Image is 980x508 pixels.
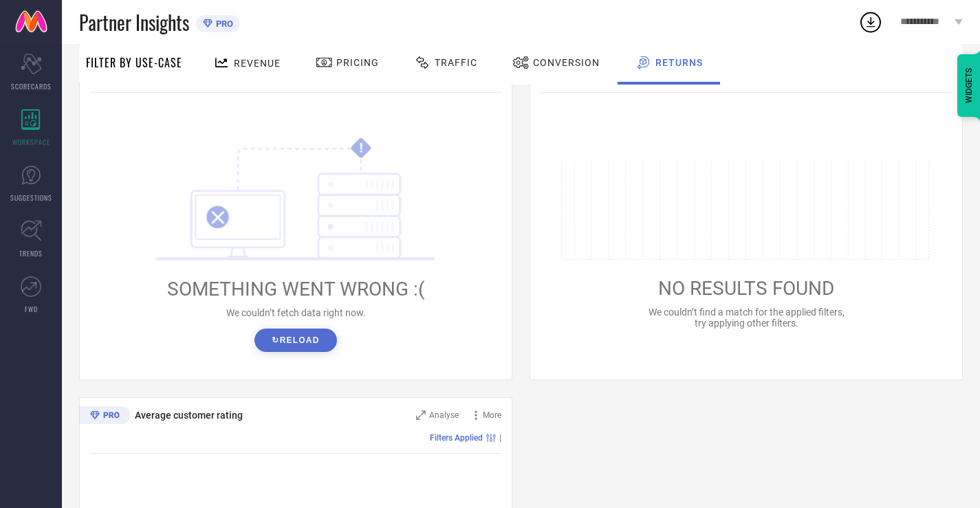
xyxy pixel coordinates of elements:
tspan: ! [360,140,363,156]
span: NO RESULTS FOUND [658,277,834,300]
span: SCORECARDS [11,81,52,91]
span: TRENDS [19,248,43,258]
div: Premium [79,406,130,427]
span: Pricing [336,57,379,68]
span: | [499,433,501,443]
span: We couldn’t find a match for the applied filters, try applying other filters. [649,307,845,329]
span: PRO [213,19,233,29]
span: SOMETHING WENT WRONG :( [167,278,425,300]
span: SUGGESTIONS [10,192,52,203]
span: We couldn’t fetch data right now. [226,307,366,318]
span: Filter By Use-Case [86,54,182,71]
span: Revenue [234,58,281,69]
span: Partner Insights [79,8,189,36]
span: Average customer rating [135,410,243,421]
span: FWD [25,304,38,314]
span: WORKSPACE [12,137,50,147]
span: Conversion [533,57,600,68]
button: ↻Reload [254,329,336,352]
div: Open download list [858,10,883,34]
span: Traffic [435,57,477,68]
span: Filters Applied [430,433,483,443]
svg: Zoom [416,410,426,420]
span: Analyse [429,410,459,420]
span: More [483,410,501,420]
span: Returns [655,57,703,68]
